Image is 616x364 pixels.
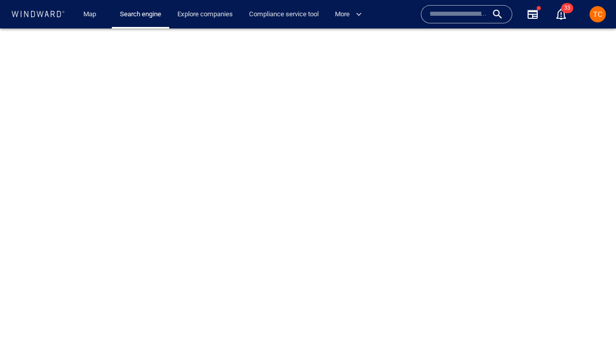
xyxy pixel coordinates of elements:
a: Search engine [116,6,165,23]
div: Notification center [555,8,567,20]
a: 33 [553,6,569,22]
a: Compliance service tool [245,6,323,23]
button: Map [75,6,108,23]
button: More [331,6,371,23]
a: Explore companies [173,6,237,23]
button: TC [588,4,608,24]
a: Map [79,6,104,23]
span: More [335,9,362,20]
button: 33 [555,8,567,20]
span: 33 [561,3,573,13]
span: TC [593,10,602,18]
iframe: Chat [573,318,608,356]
